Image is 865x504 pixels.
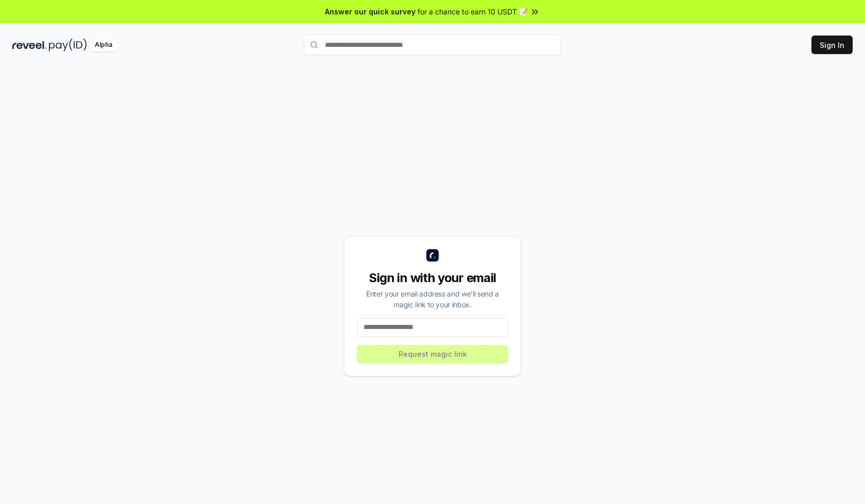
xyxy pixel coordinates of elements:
[49,39,87,51] img: pay_id
[357,270,508,286] div: Sign in with your email
[811,36,853,54] button: Sign In
[89,39,118,51] div: Alpha
[357,288,508,310] div: Enter your email address and we’ll send a magic link to your inbox.
[325,6,416,17] span: Answer our quick survey
[418,6,528,17] span: for a chance to earn 10 USDT 📝
[12,39,47,51] img: reveel_dark
[426,249,439,262] img: logo_small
